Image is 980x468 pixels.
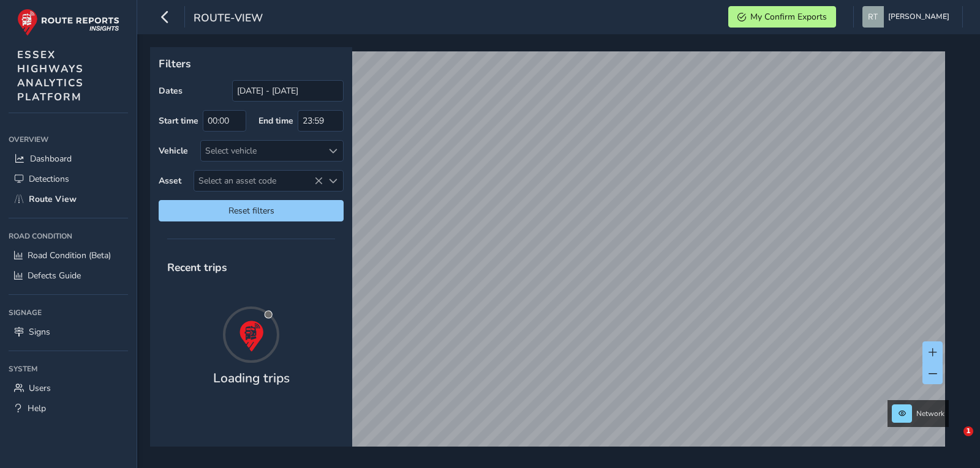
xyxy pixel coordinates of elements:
[17,9,119,36] img: rr logo
[29,193,77,205] span: Route View
[258,115,293,127] label: End time
[17,48,84,104] span: ESSEX HIGHWAYS ANALYTICS PLATFORM
[28,403,46,414] span: Help
[28,250,111,261] span: Road Condition (Beta)
[916,409,944,418] span: Network
[9,130,128,149] div: Overview
[862,6,884,28] img: diamond-layout
[938,426,968,456] iframe: Intercom live chat
[194,171,323,191] span: Select an asset code
[28,270,81,281] span: Defects Guide
[30,153,72,165] span: Dashboard
[9,398,128,418] a: Help
[750,11,827,23] span: My Confirm Exports
[159,115,198,127] label: Start time
[159,200,344,221] button: Reset filters
[9,360,128,378] div: System
[159,175,181,187] label: Asset
[159,251,236,283] span: Recent trips
[862,6,954,28] button: [PERSON_NAME]
[201,141,323,161] div: Select vehicle
[9,266,128,286] a: Defects Guide
[29,326,50,338] span: Signs
[213,371,290,386] h4: Loading trips
[159,56,344,72] p: Filters
[29,173,69,185] span: Detections
[194,10,263,28] span: route-view
[159,145,188,157] label: Vehicle
[9,189,128,209] a: Route View
[9,378,128,398] a: Users
[9,245,128,266] a: Road Condition (Beta)
[9,322,128,342] a: Signs
[728,6,836,28] button: My Confirm Exports
[9,227,128,245] div: Road Condition
[963,426,973,436] span: 1
[9,169,128,189] a: Detections
[168,205,334,217] span: Reset filters
[154,51,945,461] canvas: Map
[323,171,343,191] div: Select an asset code
[888,6,949,28] span: [PERSON_NAME]
[29,382,51,394] span: Users
[159,85,183,97] label: Dates
[9,303,128,322] div: Signage
[9,149,128,169] a: Dashboard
